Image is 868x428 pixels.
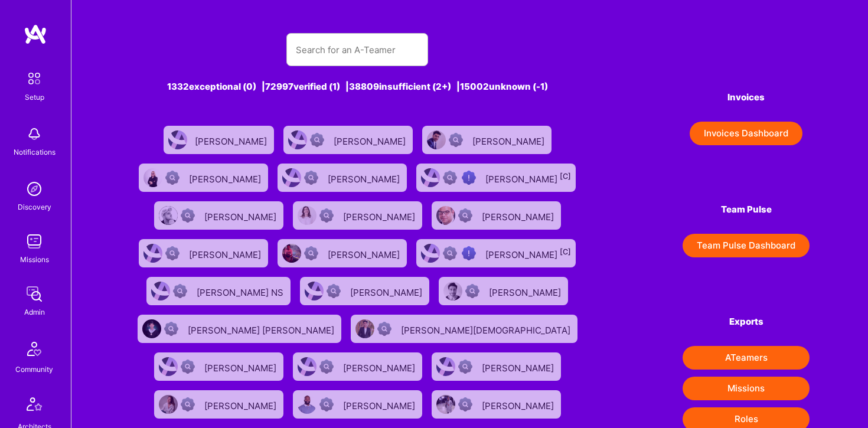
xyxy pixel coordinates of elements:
img: Not Scrubbed [310,133,324,147]
img: Not fully vetted [443,246,457,260]
div: 1332 exceptional (0) | 72997 verified (1) | 38809 insufficient (2+) | 15002 unknown (-1) [130,80,585,93]
div: [PERSON_NAME] [350,283,425,299]
div: [PERSON_NAME] [482,397,556,412]
img: User Avatar [168,130,187,149]
img: Not Scrubbed [319,397,334,411]
a: User AvatarNot Scrubbed[PERSON_NAME] [288,348,427,385]
img: Not Scrubbed [458,208,472,223]
a: User AvatarNot Scrubbed[PERSON_NAME] [427,197,566,234]
div: [PERSON_NAME] [328,246,402,261]
h4: Invoices [683,92,810,103]
img: User Avatar [443,282,462,300]
img: Not Scrubbed [164,322,178,336]
div: Missions [20,253,49,266]
img: Not Scrubbed [458,397,472,411]
img: Not Scrubbed [319,208,334,223]
img: User Avatar [427,130,446,149]
div: Notifications [14,146,56,158]
a: User AvatarNot Scrubbed[PERSON_NAME] NS [142,272,295,310]
div: [PERSON_NAME] [472,132,547,148]
div: [PERSON_NAME] [PERSON_NAME] [188,321,337,336]
button: Team Pulse Dashboard [683,234,810,257]
img: Not Scrubbed [181,208,195,223]
button: ATeamers [683,346,810,370]
div: [PERSON_NAME] [485,170,571,185]
img: High Potential User [462,171,476,185]
img: admin teamwork [22,282,46,306]
img: Architects [20,392,48,420]
img: Not fully vetted [443,171,457,185]
img: Not Scrubbed [304,171,318,185]
div: [PERSON_NAME] [204,359,279,374]
img: discovery [22,177,46,201]
a: User AvatarNot Scrubbed[PERSON_NAME] [273,234,412,272]
img: Not Scrubbed [173,284,187,298]
div: [PERSON_NAME] [204,208,279,223]
img: User Avatar [282,168,301,187]
button: Invoices Dashboard [690,122,802,145]
img: setup [22,66,47,91]
img: Not Scrubbed [377,322,391,336]
a: User AvatarNot Scrubbed[PERSON_NAME] [427,348,566,385]
img: Not Scrubbed [458,360,472,374]
a: User AvatarNot Scrubbed[PERSON_NAME] [273,159,412,197]
div: [PERSON_NAME] [195,132,269,148]
img: User Avatar [355,319,374,338]
img: Not Scrubbed [165,171,180,185]
div: [PERSON_NAME] [485,246,571,261]
a: User AvatarNot Scrubbed[PERSON_NAME] [PERSON_NAME] [133,310,346,348]
a: User AvatarNot Scrubbed[PERSON_NAME][DEMOGRAPHIC_DATA] [346,310,582,348]
img: User Avatar [298,357,316,376]
img: User Avatar [298,206,316,225]
img: User Avatar [298,395,316,414]
a: User AvatarNot Scrubbed[PERSON_NAME] [149,348,288,385]
img: User Avatar [421,168,440,187]
a: User AvatarNot Scrubbed[PERSON_NAME] [434,272,573,310]
img: User Avatar [159,395,178,414]
div: [PERSON_NAME][DEMOGRAPHIC_DATA] [401,321,573,336]
img: Not Scrubbed [165,246,180,260]
img: Not Scrubbed [181,360,195,374]
div: [PERSON_NAME] [204,397,279,412]
img: Not Scrubbed [327,284,341,298]
div: Discovery [18,201,51,213]
img: User Avatar [142,319,161,338]
input: Search for an A-Teamer [296,35,419,65]
a: User Avatar[PERSON_NAME] [159,121,279,159]
div: [PERSON_NAME] [189,170,263,185]
a: User AvatarNot Scrubbed[PERSON_NAME] [288,197,427,234]
a: User AvatarNot Scrubbed[PERSON_NAME] [134,234,273,272]
a: Invoices Dashboard [683,122,810,145]
img: Not Scrubbed [304,246,318,260]
a: User AvatarNot Scrubbed[PERSON_NAME] [134,159,273,197]
h4: Exports [683,316,810,327]
div: [PERSON_NAME] [343,208,417,223]
sup: [C] [560,172,571,181]
img: High Potential User [462,246,476,260]
div: [PERSON_NAME] [489,283,563,299]
img: Not Scrubbed [181,397,195,411]
img: User Avatar [288,130,307,149]
img: User Avatar [436,357,455,376]
div: [PERSON_NAME] NS [197,283,286,299]
button: Missions [683,377,810,400]
img: Community [20,335,48,363]
a: User AvatarNot Scrubbed[PERSON_NAME] [149,385,288,423]
div: [PERSON_NAME] [189,246,263,261]
img: Not Scrubbed [319,360,334,374]
a: User AvatarNot Scrubbed[PERSON_NAME] [279,121,417,159]
img: User Avatar [436,206,455,225]
img: User Avatar [282,244,301,263]
a: User AvatarNot fully vettedHigh Potential User[PERSON_NAME][C] [412,234,580,272]
a: User AvatarNot fully vettedHigh Potential User[PERSON_NAME][C] [412,159,580,197]
div: [PERSON_NAME] [482,359,556,374]
img: User Avatar [159,357,178,376]
sup: [C] [560,247,571,256]
a: User AvatarNot Scrubbed[PERSON_NAME] [427,385,566,423]
a: User AvatarNot Scrubbed[PERSON_NAME] [149,197,288,234]
a: User AvatarNot Scrubbed[PERSON_NAME] [295,272,434,310]
img: User Avatar [305,282,324,300]
img: bell [22,122,46,146]
img: User Avatar [159,206,178,225]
